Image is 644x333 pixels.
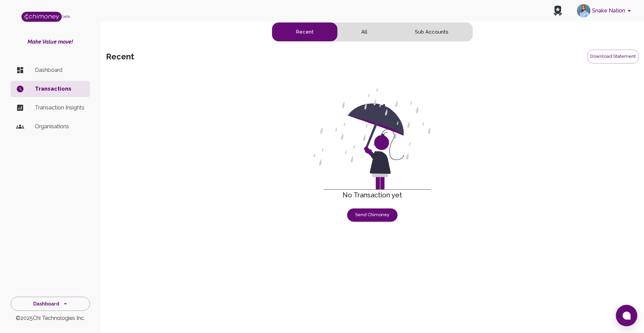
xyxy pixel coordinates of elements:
[347,208,397,222] button: Send Chimoney
[35,85,85,93] p: Transactions
[587,50,639,63] button: Download Statement
[62,14,70,18] span: beta
[11,297,90,311] button: Dashboard
[337,22,391,41] button: all
[272,22,337,41] button: recent
[35,104,85,112] p: Transaction Insights
[616,305,637,326] button: Open chat window
[35,66,85,74] p: Dashboard
[391,22,472,41] button: subaccounts
[21,12,62,22] img: Logo
[106,190,639,200] h6: No Transaction yet
[577,4,590,17] img: avatar
[314,88,431,190] img: make-it-rain.svg
[35,123,85,131] p: Organisations
[574,2,636,19] button: account of current user
[106,51,134,62] h5: recent
[272,22,473,42] div: text alignment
